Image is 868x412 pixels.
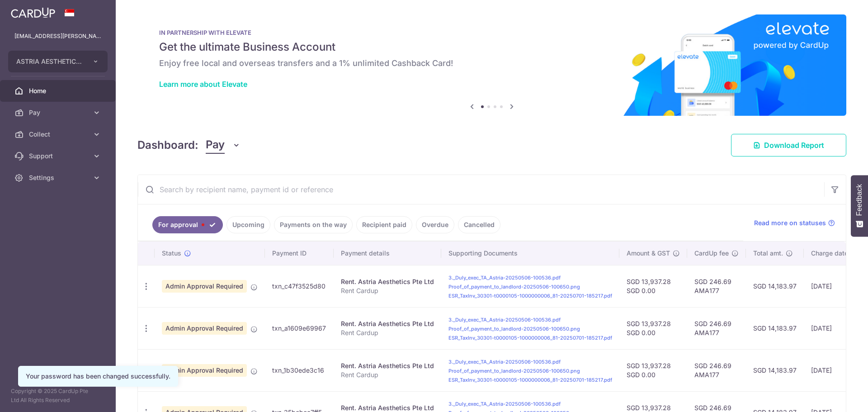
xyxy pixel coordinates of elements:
span: ASTRIA AESTHETICS PTE. LTD. [16,57,83,66]
a: Read more on statuses [754,218,835,227]
a: ESR_TaxInv_30301-t0000105-1000000006_81-20250701-185217.pdf [448,293,612,299]
a: ESR_TaxInv_30301-t0000105-1000000006_81-20250701-185217.pdf [448,335,612,341]
div: Rent. Astria Aesthetics Pte Ltd [341,361,434,370]
td: SGD 13,937.28 SGD 0.00 [619,349,687,391]
p: IN PARTNERSHIP WITH ELEVATE [159,29,825,36]
span: Admin Approval Required [162,280,247,293]
span: Support [29,152,89,161]
a: Proof_of_payment_to_landlord-20250506-100650.png [448,326,580,332]
span: Read more on statuses [754,218,826,227]
a: Cancelled [458,216,500,233]
input: Search by recipient name, payment id or reference [138,175,824,204]
a: Download Report [731,134,846,156]
span: Charge date [811,249,848,258]
div: Rent. Astria Aesthetics Pte Ltd [341,319,434,328]
span: Feedback [855,184,863,216]
a: 3._Duly_exec_TA_Astria-20250506-100536.pdf [448,401,561,407]
button: Pay [206,137,241,154]
span: Home [29,86,89,95]
span: Admin Approval Required [162,322,247,335]
span: Total amt. [753,249,783,258]
a: Proof_of_payment_to_landlord-20250506-100650.png [448,284,580,290]
td: txn_a1609e69967 [265,307,334,349]
button: Feedback - Show survey [851,175,868,237]
td: SGD 246.69 AMA177 [687,307,746,349]
td: [DATE] [804,307,865,349]
a: 3._Duly_exec_TA_Astria-20250506-100536.pdf [448,317,561,323]
a: 3._Duly_exec_TA_Astria-20250506-100536.pdf [448,359,561,365]
span: Pay [29,108,89,117]
td: txn_1b30ede3c16 [265,349,334,391]
td: [DATE] [804,265,865,307]
img: Renovation banner [137,14,846,116]
a: Overdue [416,216,454,233]
a: Upcoming [226,216,270,233]
span: CardUp fee [694,249,729,258]
span: Settings [29,173,89,182]
td: SGD 246.69 AMA177 [687,265,746,307]
td: SGD 14,183.97 [746,349,804,391]
p: Rent Cardup [341,370,434,379]
td: SGD 13,937.28 SGD 0.00 [619,265,687,307]
span: Download Report [764,140,824,151]
th: Supporting Documents [441,242,619,265]
td: SGD 14,183.97 [746,265,804,307]
th: Payment ID [265,242,334,265]
a: 3._Duly_exec_TA_Astria-20250506-100536.pdf [448,275,561,281]
p: [EMAIL_ADDRESS][PERSON_NAME][DOMAIN_NAME] [14,32,101,41]
span: Pay [206,137,225,154]
a: Payments on the way [274,216,353,233]
span: Collect [29,130,89,139]
p: Rent Cardup [341,328,434,337]
td: txn_c47f3525d80 [265,265,334,307]
span: Status [162,249,181,258]
td: SGD 246.69 AMA177 [687,349,746,391]
h5: Get the ultimate Business Account [159,40,825,54]
a: ESR_TaxInv_30301-t0000105-1000000006_81-20250701-185217.pdf [448,377,612,383]
th: Payment details [334,242,441,265]
a: Recipient paid [356,216,412,233]
div: Your password has been changed successfully. [26,372,170,381]
td: SGD 14,183.97 [746,307,804,349]
a: For approval [152,216,223,233]
a: Proof_of_payment_to_landlord-20250506-100650.png [448,368,580,374]
img: CardUp [11,7,55,18]
a: Learn more about Elevate [159,80,247,89]
span: Admin Approval Required [162,364,247,377]
h4: Dashboard: [137,137,198,153]
p: Rent Cardup [341,286,434,295]
td: [DATE] [804,349,865,391]
span: Amount & GST [627,249,670,258]
div: Rent. Astria Aesthetics Pte Ltd [341,277,434,286]
td: SGD 13,937.28 SGD 0.00 [619,307,687,349]
button: ASTRIA AESTHETICS PTE. LTD. [8,51,108,72]
h6: Enjoy free local and overseas transfers and a 1% unlimited Cashback Card! [159,58,825,69]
